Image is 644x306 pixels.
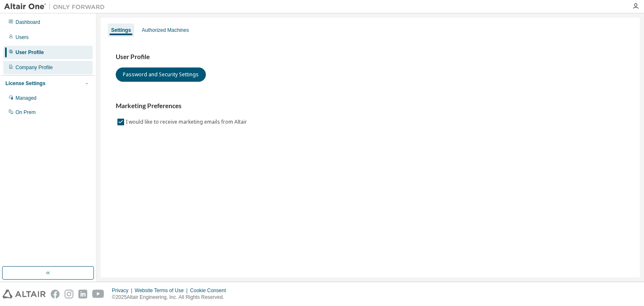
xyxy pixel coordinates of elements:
button: Password and Security Settings [116,67,206,82]
div: Website Terms of Use [135,287,190,294]
div: Privacy [112,287,135,294]
div: License Settings [5,80,45,87]
img: Altair One [4,3,109,11]
h3: User Profile [116,53,625,61]
div: Settings [111,27,131,34]
img: altair_logo.svg [3,290,46,298]
p: © 2025 Altair Engineering, Inc. All Rights Reserved. [112,294,231,301]
div: Managed [16,95,36,101]
div: Company Profile [16,64,53,71]
div: Dashboard [16,19,40,26]
div: Authorized Machines [142,27,189,34]
div: Users [16,34,29,41]
img: facebook.svg [51,290,60,298]
div: On Prem [16,109,36,116]
h3: Marketing Preferences [116,102,625,110]
img: linkedin.svg [78,290,87,298]
img: instagram.svg [65,290,73,298]
img: youtube.svg [92,290,104,298]
div: User Profile [16,49,44,56]
label: I would like to receive marketing emails from Altair [126,117,249,127]
div: Cookie Consent [190,287,231,294]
